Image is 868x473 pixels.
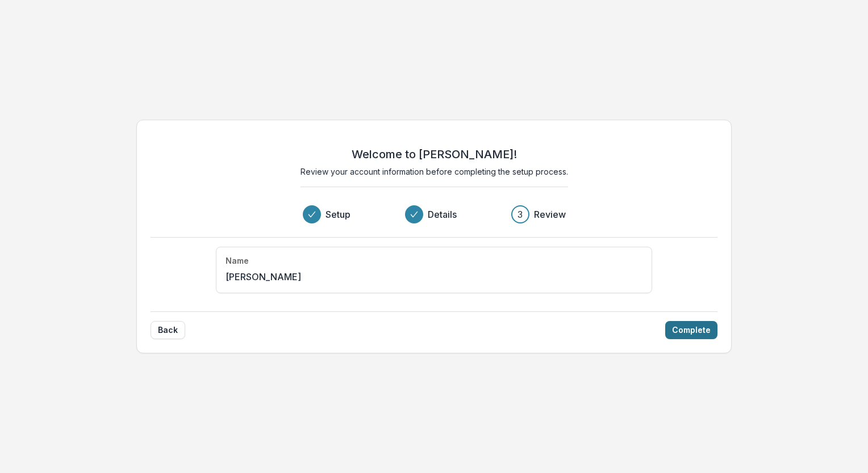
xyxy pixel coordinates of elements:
[665,321,717,339] button: Complete
[534,208,566,221] h3: Review
[428,208,457,221] h3: Details
[301,166,568,178] p: Review your account information before completing the setup process.
[151,321,185,339] button: Back
[518,208,523,221] div: 3
[226,270,301,284] p: [PERSON_NAME]
[303,205,566,223] div: Progress
[352,147,517,161] h2: Welcome to [PERSON_NAME]!
[226,256,249,266] h4: Name
[325,208,350,221] h3: Setup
